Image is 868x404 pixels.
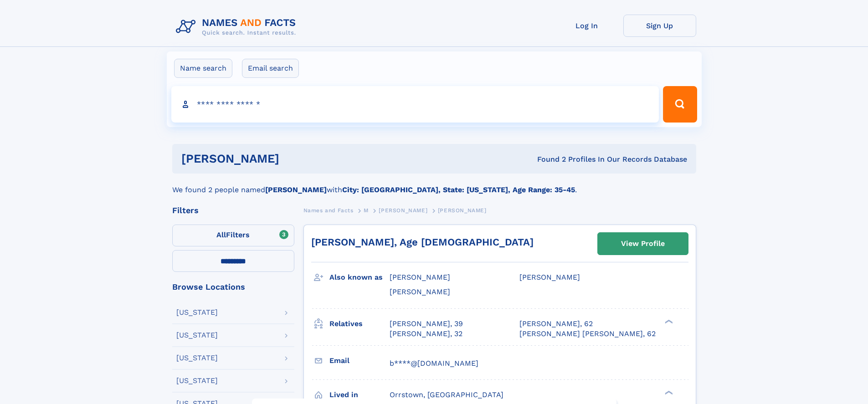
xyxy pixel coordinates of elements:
[176,377,218,384] div: [US_STATE]
[342,185,575,194] b: City: [GEOGRAPHIC_DATA], State: [US_STATE], Age Range: 35-45
[390,319,463,329] a: [PERSON_NAME], 39
[364,205,369,216] a: M
[390,287,450,296] span: [PERSON_NAME]
[364,207,369,214] span: M
[379,205,427,216] a: [PERSON_NAME]
[242,59,299,78] label: Email search
[390,390,503,399] span: Orrstown, [GEOGRAPHIC_DATA]
[519,273,580,281] span: [PERSON_NAME]
[519,319,593,329] a: [PERSON_NAME], 62
[329,270,390,285] h3: Also known as
[172,283,294,291] div: Browse Locations
[390,329,462,339] a: [PERSON_NAME], 32
[171,86,659,123] input: search input
[216,230,226,239] span: All
[172,174,696,195] div: We found 2 people named with .
[174,59,232,78] label: Name search
[176,309,218,316] div: [US_STATE]
[390,273,450,281] span: [PERSON_NAME]
[598,233,688,255] a: View Profile
[176,354,218,362] div: [US_STATE]
[663,318,673,324] div: ❯
[265,185,327,194] b: [PERSON_NAME]
[172,15,303,39] img: Logo Names and Facts
[663,389,673,395] div: ❯
[329,316,390,332] h3: Relatives
[181,153,408,164] h1: [PERSON_NAME]
[621,233,665,254] div: View Profile
[550,15,623,37] a: Log In
[408,154,687,164] div: Found 2 Profiles In Our Records Database
[438,207,487,214] span: [PERSON_NAME]
[172,225,294,246] label: Filters
[329,387,390,403] h3: Lived in
[329,353,390,368] h3: Email
[176,332,218,339] div: [US_STATE]
[623,15,696,37] a: Sign Up
[663,86,697,123] button: Search Button
[311,236,534,248] a: [PERSON_NAME], Age [DEMOGRAPHIC_DATA]
[172,206,294,215] div: Filters
[303,205,354,216] a: Names and Facts
[519,329,656,339] a: [PERSON_NAME] [PERSON_NAME], 62
[379,207,427,214] span: [PERSON_NAME]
